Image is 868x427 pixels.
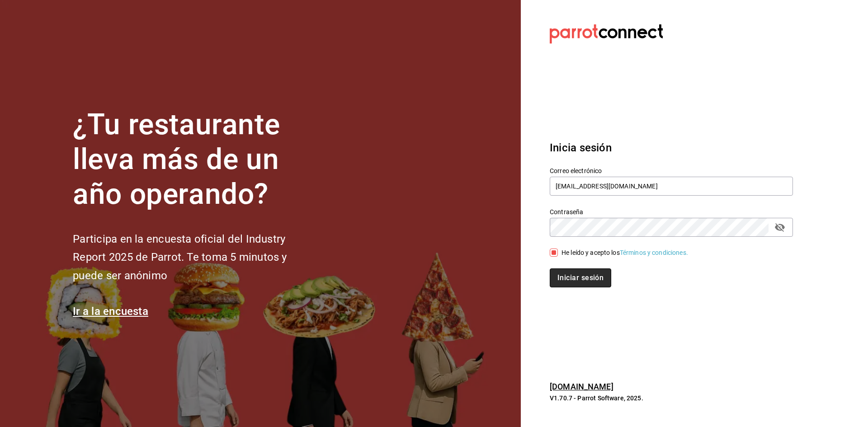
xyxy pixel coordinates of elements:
label: Correo electrónico [550,168,793,174]
h3: Inicia sesión [550,140,793,156]
a: [DOMAIN_NAME] [550,382,613,391]
button: passwordField [772,220,788,235]
label: Contraseña [550,209,793,215]
input: Ingresa tu correo electrónico [550,177,793,196]
h1: ¿Tu restaurante lleva más de un año operando? [73,108,317,211]
a: Términos y condiciones. [620,249,688,256]
h2: Participa en la encuesta oficial del Industry Report 2025 de Parrot. Te toma 5 minutos y puede se... [73,230,317,285]
button: Iniciar sesión [550,268,611,287]
p: V1.70.7 - Parrot Software, 2025. [550,394,793,403]
a: Ir a la encuesta [73,305,148,318]
div: He leído y acepto los [561,248,688,258]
